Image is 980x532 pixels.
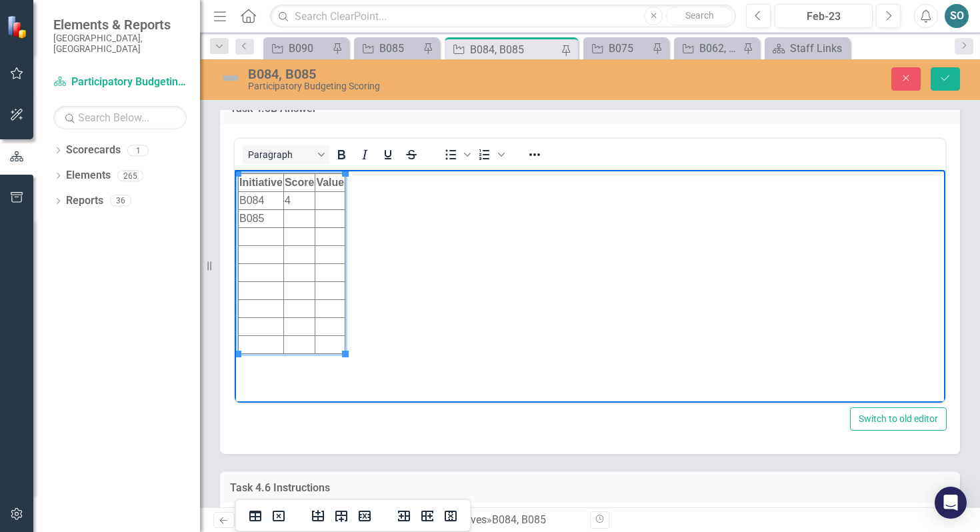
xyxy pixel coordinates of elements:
[587,40,649,57] a: B075
[775,4,873,28] button: Feb-23
[244,507,267,525] button: Table properties
[439,507,462,525] button: Delete column
[609,40,649,57] div: B075
[393,507,415,525] button: Insert column before
[416,507,439,525] button: Insert column after
[270,5,736,28] input: Search ClearPoint...
[66,168,111,183] a: Elements
[666,7,733,25] button: Search
[377,145,399,164] button: Underline
[699,40,739,57] div: B062, B063, B064, B065
[685,10,714,21] span: Search
[768,40,847,57] a: Staff Links
[267,40,329,57] a: B090
[66,143,121,158] a: Scorecards
[779,9,868,25] div: Feb-23
[267,507,290,525] button: Delete table
[243,145,329,164] button: Block Paragraph
[220,67,241,89] img: Not Defined
[850,407,947,431] button: Switch to old editor
[357,40,419,57] a: B085
[53,33,187,55] small: [GEOGRAPHIC_DATA], [GEOGRAPHIC_DATA]
[248,67,629,81] div: B084, B085
[473,145,507,164] div: Numbered list
[307,507,329,525] button: Insert row before
[230,103,950,115] h3: Task 4.5B Answer
[7,15,30,39] img: ClearPoint Strategy
[127,145,149,156] div: 1
[235,170,945,403] iframe: Rich Text Area
[248,81,629,91] div: Participatory Budgeting Scoring
[523,145,546,164] button: Reveal or hide additional toolbar items
[230,482,950,494] h3: Task 4.6 Instructions
[439,145,473,164] div: Bullet list
[330,145,353,164] button: Bold
[790,40,847,57] div: Staff Links
[379,40,419,57] div: B085
[400,145,423,164] button: Strikethrough
[935,487,967,519] div: Open Intercom Messenger
[492,513,546,526] div: B084, B085
[353,507,376,525] button: Delete row
[53,106,187,129] input: Search Below...
[353,145,376,164] button: Italic
[677,40,739,57] a: B062, B063, B064, B065
[110,195,131,207] div: 36
[470,41,558,58] div: B084, B085
[945,4,969,28] button: SO
[53,17,187,33] span: Elements & Reports
[330,507,353,525] button: Insert row after
[66,193,103,209] a: Reports
[248,149,313,160] span: Paragraph
[117,170,143,181] div: 265
[53,75,187,90] a: Participatory Budgeting Scoring
[289,40,329,57] div: B090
